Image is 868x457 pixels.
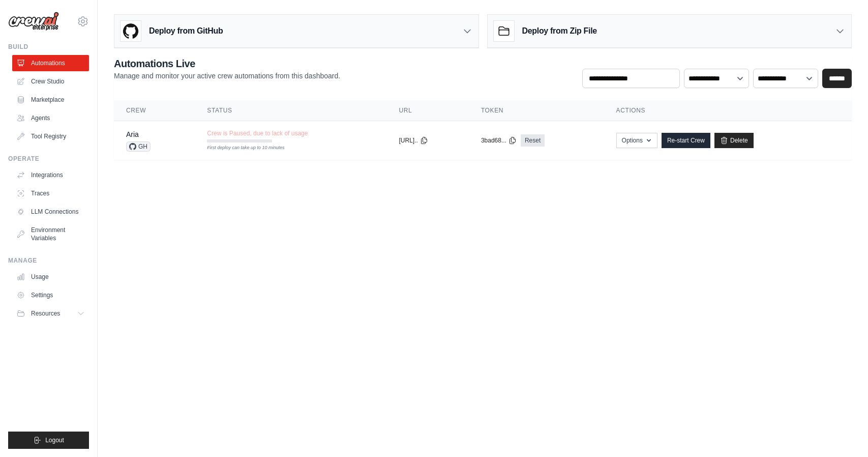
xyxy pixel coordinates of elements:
div: Manage [8,256,89,265]
div: Build [8,43,89,51]
button: Resources [12,305,89,322]
a: Environment Variables [12,222,89,246]
a: Marketplace [12,92,89,108]
a: Agents [12,110,89,126]
span: Resources [31,309,60,318]
a: Automations [12,55,89,71]
a: Settings [12,287,89,303]
div: Operate [8,155,89,163]
iframe: Chat Widget [817,408,868,457]
span: Logout [45,436,64,444]
button: Logout [8,432,89,449]
a: Usage [12,269,89,285]
a: LLM Connections [12,204,89,220]
img: Logo [8,12,59,31]
a: Crew Studio [12,73,89,90]
a: Integrations [12,167,89,183]
a: Tool Registry [12,128,89,145]
a: Traces [12,185,89,202]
